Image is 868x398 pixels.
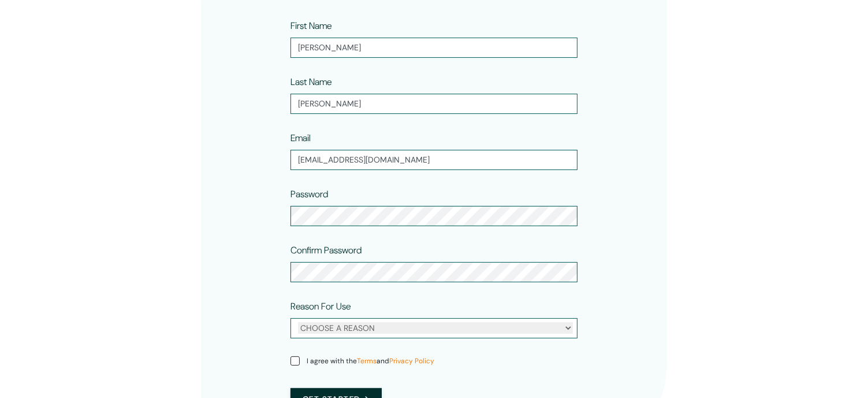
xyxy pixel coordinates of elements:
[357,356,377,366] a: Terms
[290,94,578,114] input: Last name
[307,356,434,366] span: I agree with the and
[290,150,578,170] input: Email address
[389,356,434,366] a: Privacy Policy
[290,244,362,257] label: Confirm Password
[290,300,351,314] label: Reason For Use
[290,131,311,145] label: Email
[290,356,300,366] input: I agree with theTermsandPrivacy Policy
[290,75,331,89] label: Last Name
[290,38,578,58] input: First name
[290,19,331,33] label: First Name
[290,187,328,201] label: Password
